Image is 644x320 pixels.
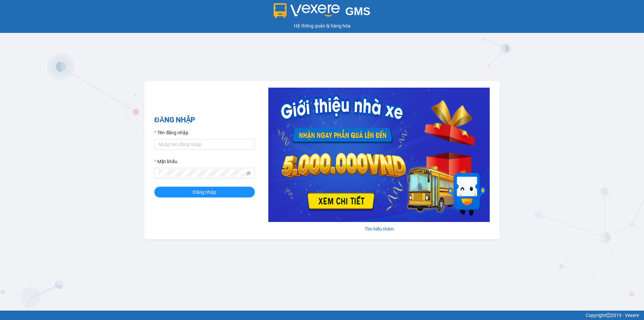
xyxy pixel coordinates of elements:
div: Tìm hiểu thêm [268,225,490,233]
input: Tên đăng nhập [154,139,255,150]
div: Hệ thống quản lý hàng hóa [2,22,642,30]
label: Tên đăng nhập [154,129,189,136]
a: GMS [274,10,371,15]
label: Mật khẩu [154,158,177,165]
h2: ĐĂNG NHẬP [154,115,255,126]
span: GMS [345,5,370,17]
img: logo 2 [274,3,340,18]
span: copyright [606,313,611,318]
img: banner-0 [268,88,490,222]
span: Đăng nhập [193,188,216,196]
input: Mật khẩu [158,170,245,177]
span: eye-invisible [246,171,251,176]
button: Đăng nhập [154,187,255,197]
div: Copyright 2019 - Vexere [5,312,639,319]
